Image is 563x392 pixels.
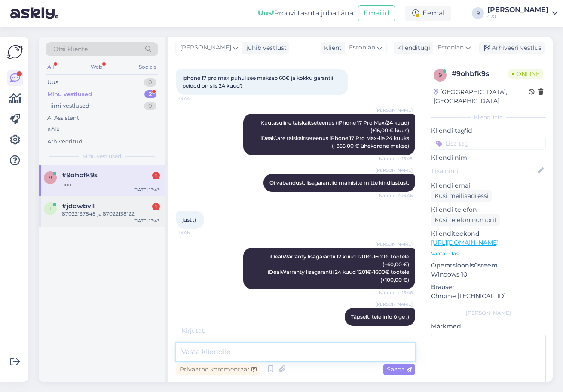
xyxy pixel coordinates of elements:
input: Lisa tag [431,137,546,150]
input: Lisa nimi [431,166,536,176]
span: Oi vabandust, lisagarantiid mainisite mitte kindlustust. [269,179,409,186]
button: Emailid [358,5,395,21]
p: Märkmed [431,322,546,331]
span: [PERSON_NAME] [180,43,231,52]
div: C&C [487,13,548,20]
div: Arhiveeri vestlus [479,42,545,54]
div: juhib vestlust [243,43,287,52]
span: 9 [439,72,442,78]
div: Uus [47,78,58,87]
div: [DATE] 13:43 [133,187,160,193]
span: just :) [182,216,196,223]
span: [PERSON_NAME] [376,167,413,173]
p: Klienditeekond [431,229,546,238]
div: Küsi meiliaadressi [431,190,492,202]
p: Kliendi telefon [431,205,546,214]
span: #9ohbfk9s [62,171,98,179]
div: Klient [321,43,342,52]
b: Uus! [258,9,274,17]
p: Operatsioonisüsteem [431,261,546,270]
div: Kliendi info [431,113,546,121]
p: Kliendi nimi [431,153,546,162]
span: Online [508,69,543,79]
img: Askly Logo [7,44,23,60]
div: Klienditugi [394,43,430,52]
div: 2 [144,90,156,99]
a: [URL][DOMAIN_NAME] [431,239,499,246]
span: [PERSON_NAME] [376,107,413,113]
p: Kliendi tag'id [431,126,546,135]
div: 1 [152,203,160,210]
span: [PERSON_NAME] [376,301,413,307]
div: R [472,7,484,19]
span: #jddwbvll [62,202,95,210]
span: Nähtud ✓ 13:46 [379,289,413,296]
span: Estonian [349,43,375,52]
div: Arhiveeritud [47,137,83,146]
span: Nähtud ✓ 13:45 [379,155,413,162]
span: j [49,205,52,212]
span: Kuutasuline täiskaitseteenus (iPhone 17 Pro Max/24 kuud) (+16,00 € kuus) iDealCare täiskaitseteen... [260,119,410,149]
div: Minu vestlused [47,90,92,99]
span: [PERSON_NAME] [376,241,413,247]
div: [GEOGRAPHIC_DATA], [GEOGRAPHIC_DATA] [434,88,529,106]
span: Nähtud ✓ 13:46 [379,192,413,199]
span: . [205,327,207,334]
span: 13:46 [179,229,211,236]
div: Eemal [405,6,451,21]
span: iphone 17 pro max puhul see maksab 60€ ja kokku garantii peiood on siis 24 kuud? [182,75,334,89]
div: Küsi telefoninumbrit [431,214,500,226]
p: Windows 10 [431,270,546,279]
span: Otsi kliente [53,45,88,54]
div: Privaatne kommentaar [176,364,260,375]
div: All [46,61,55,73]
span: Estonian [438,43,464,52]
span: 9 [49,174,52,181]
div: Kirjutab [176,326,415,335]
span: Täpselt, teie info õige :) [351,313,409,320]
div: Proovi tasuta juba täna: [258,8,355,18]
div: # 9ohbfk9s [452,69,508,79]
span: 13:44 [179,95,211,102]
p: Vaata edasi ... [431,250,546,258]
div: 0 [144,78,156,87]
p: Brauser [431,283,546,292]
div: AI Assistent [47,114,79,122]
span: iDealWarranty lisagarantii 12 kuud 1201€-1600€ tootele (+60,00 €) iDealWarranty lisagarantii 24 k... [268,253,410,283]
div: [DATE] 13:43 [133,218,160,224]
div: [PERSON_NAME] [487,6,548,13]
p: Kliendi email [431,181,546,190]
a: [PERSON_NAME]C&C [487,6,558,20]
div: Kõik [47,125,60,134]
span: Saada [387,365,412,373]
div: Socials [137,61,158,73]
div: Web [89,61,104,73]
p: Chrome [TECHNICAL_ID] [431,292,546,301]
div: 87022137848 ja 87022138122 [62,210,160,218]
div: 0 [144,102,156,110]
div: Tiimi vestlused [47,102,89,110]
div: 1 [152,172,160,179]
span: Minu vestlused [83,152,121,160]
div: [PERSON_NAME] [431,309,546,317]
